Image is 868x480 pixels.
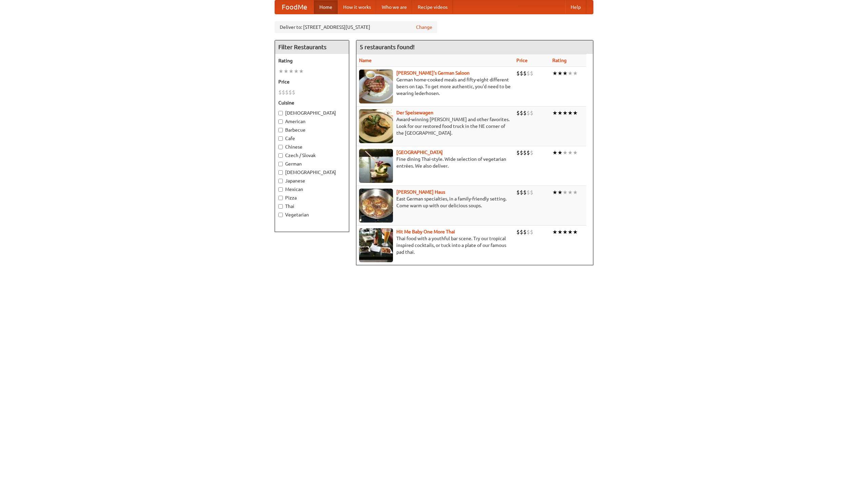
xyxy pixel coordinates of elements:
p: Award-winning [PERSON_NAME] and other favorites. Look for our restored food truck in the NE corne... [359,116,511,136]
li: ★ [552,70,557,77]
a: How it works [338,0,376,14]
a: Who we are [376,0,412,14]
li: ★ [557,228,563,236]
label: Chinese [278,143,346,150]
li: $ [523,109,527,117]
img: esthers.jpg [359,70,393,103]
label: Barbecue [278,127,346,133]
img: babythai.jpg [359,228,393,262]
li: ★ [563,149,568,156]
ng-pluralize: 5 restaurants found! [360,44,415,50]
input: Czech / Slovak [278,153,283,158]
input: Mexican [278,187,283,192]
a: Change [416,24,432,31]
li: $ [516,70,520,77]
p: East German specialties, in a family-friendly setting. Come warm up with our delicious soups. [359,195,511,209]
input: [DEMOGRAPHIC_DATA] [278,170,283,175]
b: [GEOGRAPHIC_DATA] [396,150,443,155]
li: ★ [573,149,578,156]
a: Home [314,0,338,14]
li: ★ [568,228,573,236]
li: ★ [563,109,568,117]
img: speisewagen.jpg [359,109,393,143]
li: $ [530,70,533,77]
a: Rating [552,58,567,63]
li: ★ [557,189,563,196]
li: $ [278,89,282,96]
label: Czech / Slovak [278,152,346,159]
p: Fine dining Thai-style. Wide selection of vegetarian entrées. We also deliver. [359,156,511,169]
li: $ [292,89,295,96]
li: ★ [563,228,568,236]
h5: Cuisine [278,99,346,106]
input: Thai [278,204,283,209]
li: ★ [568,149,573,156]
li: ★ [568,109,573,117]
li: ★ [283,68,289,75]
b: Hit Me Baby One More Thai [396,229,455,234]
input: Japanese [278,179,283,183]
li: $ [520,149,523,156]
label: Thai [278,203,346,210]
li: $ [527,228,530,236]
li: ★ [294,68,299,75]
li: $ [527,189,530,196]
li: $ [530,149,533,156]
li: ★ [552,149,557,156]
input: [DEMOGRAPHIC_DATA] [278,111,283,115]
li: $ [527,149,530,156]
img: satay.jpg [359,149,393,183]
li: $ [530,189,533,196]
li: $ [530,228,533,236]
label: Japanese [278,177,346,184]
li: ★ [552,189,557,196]
li: ★ [557,70,563,77]
li: $ [520,228,523,236]
li: ★ [552,228,557,236]
h4: Filter Restaurants [275,40,349,54]
label: American [278,118,346,125]
a: Name [359,58,372,63]
li: $ [516,189,520,196]
li: ★ [573,70,578,77]
li: ★ [568,189,573,196]
li: $ [285,89,289,96]
h5: Rating [278,57,346,64]
label: Cafe [278,135,346,142]
a: Price [516,58,528,63]
li: $ [527,70,530,77]
div: Deliver to: [STREET_ADDRESS][US_STATE] [275,21,437,33]
li: $ [282,89,285,96]
li: $ [520,70,523,77]
input: German [278,162,283,166]
input: Pizza [278,196,283,200]
li: $ [523,189,527,196]
input: Chinese [278,145,283,149]
li: $ [527,109,530,117]
li: $ [523,149,527,156]
li: $ [523,70,527,77]
li: $ [530,109,533,117]
p: Thai food with a youthful bar scene. Try our tropical inspired cocktails, or tuck into a plate of... [359,235,511,255]
li: ★ [278,68,283,75]
input: American [278,119,283,124]
a: FoodMe [275,0,314,14]
label: Pizza [278,194,346,201]
li: ★ [563,70,568,77]
a: Recipe videos [412,0,453,14]
label: [DEMOGRAPHIC_DATA] [278,110,346,116]
img: kohlhaus.jpg [359,189,393,223]
li: $ [520,189,523,196]
li: ★ [573,228,578,236]
li: ★ [289,68,294,75]
a: [PERSON_NAME]'s German Saloon [396,70,470,76]
input: Cafe [278,136,283,141]
a: Help [565,0,586,14]
input: Barbecue [278,128,283,132]
a: [PERSON_NAME] Haus [396,189,445,195]
a: Der Speisewagen [396,110,433,115]
li: ★ [552,109,557,117]
li: ★ [568,70,573,77]
li: $ [520,109,523,117]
